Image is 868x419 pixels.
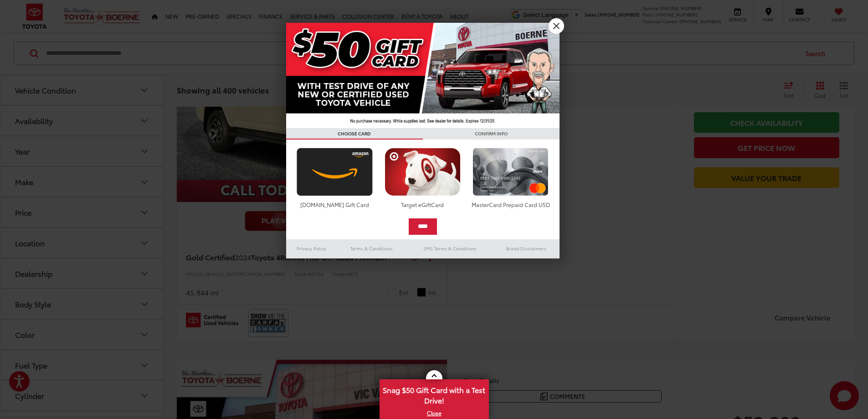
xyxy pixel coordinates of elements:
img: 42635_top_851395.jpg [286,23,560,128]
a: Terms & Conditions [337,243,406,254]
a: Privacy Policy [286,243,337,254]
img: mastercard.png [470,148,551,196]
a: SMS Terms & Conditions [407,243,493,254]
div: MasterCard Prepaid Card USD [470,201,551,208]
span: Snag $50 Gift Card with a Test Drive! [380,380,488,408]
img: amazoncard.png [294,148,375,196]
div: Target eGiftCard [382,201,463,208]
h3: CHOOSE CARD [286,128,423,140]
div: [DOMAIN_NAME] Gift Card [294,201,375,208]
img: targetcard.png [382,148,463,196]
h3: CONFIRM INFO [423,128,560,140]
a: Brand Disclaimers [493,243,560,254]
